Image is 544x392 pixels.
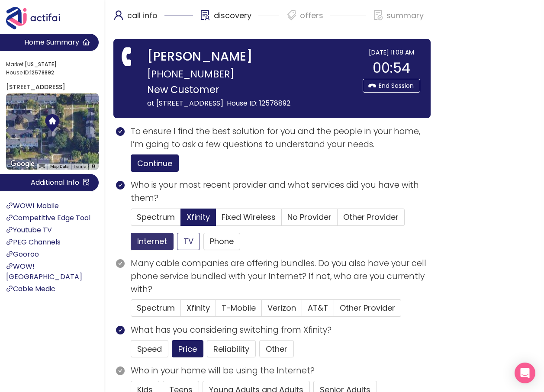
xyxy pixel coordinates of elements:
[6,7,68,29] img: Actifai Logo
[286,10,297,20] span: tags
[116,181,125,190] span: check-circle
[131,364,431,377] p: Who in your home will be using the Internet?
[222,212,276,222] span: Fixed Wireless
[386,9,424,22] p: summary
[131,233,174,250] button: Internet
[131,154,179,172] button: Continue
[116,127,125,136] span: check-circle
[91,164,96,169] a: Report errors in the road map or imagery to Google
[147,82,358,97] p: New Customer
[6,226,13,233] span: link
[74,164,86,169] a: Terms
[6,251,13,257] span: link
[6,261,82,282] a: WOW! [GEOGRAPHIC_DATA]
[6,61,96,69] span: Market:
[267,302,296,313] span: Verizon
[116,326,125,334] span: check-circle
[6,214,13,221] span: link
[137,212,175,222] span: Spectrum
[131,324,431,337] p: What has you considering switching from Xfinity?
[131,179,431,205] p: Who is your most recent provider and what services did you have with them?
[6,263,13,270] span: link
[113,10,124,20] span: user
[50,164,68,170] button: Map Data
[200,10,210,20] span: solution
[207,340,256,357] button: Reliability
[147,66,234,82] span: [PHONE_NUMBER]
[187,212,210,222] span: Xfinity
[6,249,39,259] a: Gooroo
[363,57,420,79] div: 00:54
[172,340,203,357] button: Price
[340,302,395,313] span: Other Provider
[30,69,54,76] strong: 12578892
[6,69,96,77] span: House ID:
[227,98,290,108] span: House ID: 12578892
[147,98,223,108] span: at [STREET_ADDRESS]
[8,158,37,170] img: Google
[113,9,193,30] div: call info
[119,48,137,66] span: phone
[259,340,294,357] button: Other
[6,238,13,245] span: link
[187,302,210,313] span: Xfinity
[6,83,65,91] strong: [STREET_ADDRESS]
[147,48,253,66] strong: [PERSON_NAME]
[6,237,61,247] a: PEG Channels
[6,225,52,235] a: Youtube TV
[8,158,37,170] a: Open this area in Google Maps (opens a new window)
[203,233,240,250] button: Phone
[363,79,420,93] button: End Session
[515,363,535,383] div: Open Intercom Messenger
[6,285,13,292] span: link
[6,201,59,211] a: WOW! Mobile
[131,257,431,296] p: Many cable companies are offering bundles. Do you also have your cell phone service bundled with ...
[300,9,323,22] p: offers
[137,302,175,313] span: Spectrum
[308,302,328,313] span: AT&T
[25,61,57,68] strong: [US_STATE]
[343,212,399,222] span: Other Provider
[39,164,45,170] button: Keyboard shortcuts
[287,212,332,222] span: No Provider
[131,340,168,357] button: Speed
[116,366,125,375] span: check-circle
[363,48,420,57] div: [DATE] 11:08 AM
[116,259,125,268] span: check-circle
[214,9,251,22] p: discovery
[286,9,366,30] div: offers
[131,125,431,151] p: To ensure I find the best solution for you and the people in your home, I’m going to ask a few qu...
[177,233,200,250] button: TV
[222,302,256,313] span: T-Mobile
[373,9,424,30] div: summary
[6,202,13,209] span: link
[6,213,90,223] a: Competitive Edge Tool
[6,284,55,294] a: Cable Medic
[373,10,383,20] span: file-done
[200,9,280,30] div: discovery
[127,9,158,22] p: call info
